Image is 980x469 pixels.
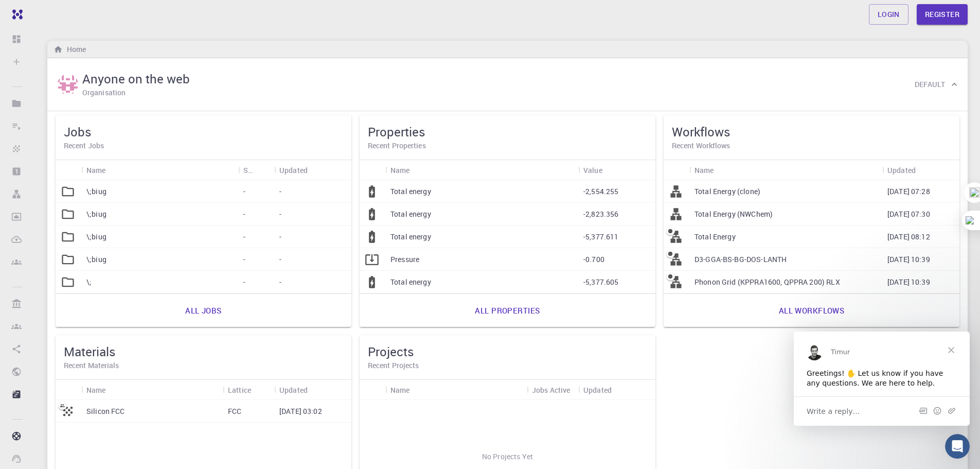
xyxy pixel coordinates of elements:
[308,162,324,178] button: Sort
[887,277,930,287] p: [DATE] 10:39
[794,332,970,426] iframe: Intercom live chat message
[82,87,126,98] h6: Organisation
[390,160,410,180] div: Name
[916,162,932,178] button: Sort
[251,381,268,398] button: Sort
[274,380,351,400] div: Updated
[694,232,736,242] p: Total Energy
[243,160,253,180] div: Status
[694,277,840,287] p: Phonon Grid (KPPRA1600, QPPRA 200) RLX
[274,160,351,180] div: Updated
[390,277,431,287] p: Total energy
[583,232,619,242] p: -5,377.611
[694,209,773,219] p: Total Energy (NWChem)
[86,209,106,219] p: \;biug
[368,343,647,360] h5: Projects
[243,232,245,242] p: -
[694,254,787,265] p: D3-GGA-BS-BG-DOS-LANTH
[86,380,106,400] div: Name
[86,277,92,287] p: \;
[243,209,245,219] p: -
[243,254,245,265] p: -
[360,160,385,180] div: Icon
[390,232,431,242] p: Total energy
[86,232,106,242] p: \;biug
[714,162,730,178] button: Sort
[385,380,527,400] div: Name
[279,209,281,219] p: -
[228,406,241,416] p: FCC
[583,380,612,400] div: Updated
[243,277,245,287] p: -
[279,406,322,416] p: [DATE] 03:02
[86,186,106,197] p: \;biug
[672,124,951,140] h5: Workflows
[279,186,281,197] p: -
[532,380,571,400] div: Jobs Active
[612,381,628,398] button: Sort
[63,44,86,55] h6: Home
[279,160,308,180] div: Updated
[360,380,385,400] div: Icon
[86,160,106,180] div: Name
[56,160,81,180] div: Icon
[368,360,647,371] h6: Recent Projects
[410,381,426,398] button: Sort
[279,254,281,265] p: -
[664,160,689,180] div: Icon
[583,254,604,265] p: -0.700
[583,186,619,197] p: -2,554.255
[253,162,269,178] button: Sort
[174,298,233,323] a: All jobs
[917,4,968,25] a: Register
[768,298,856,323] a: All workflows
[228,380,251,400] div: Lattice
[578,160,655,180] div: Value
[694,160,714,180] div: Name
[410,162,426,178] button: Sort
[279,380,308,400] div: Updated
[106,162,122,178] button: Sort
[887,232,930,242] p: [DATE] 08:12
[81,160,238,180] div: Name
[368,124,647,140] h5: Properties
[390,380,410,400] div: Name
[578,380,655,400] div: Updated
[223,380,274,400] div: Lattice
[308,381,324,398] button: Sort
[915,79,945,90] h6: Default
[385,160,578,180] div: Name
[64,124,343,140] h5: Jobs
[81,380,223,400] div: Name
[869,4,908,25] a: Login
[64,360,343,371] h6: Recent Materials
[583,277,619,287] p: -5,377.605
[602,162,619,178] button: Sort
[464,298,551,323] a: All properties
[583,209,619,219] p: -2,823.356
[86,254,106,265] p: \;biug
[527,380,578,400] div: Jobs Active
[882,160,959,180] div: Updated
[64,343,343,360] h5: Materials
[390,209,431,219] p: Total energy
[390,254,419,265] p: Pressure
[82,71,190,87] h5: Anyone on the web
[672,140,951,151] h6: Recent Workflows
[279,277,281,287] p: -
[47,58,968,111] div: Anyone on the webAnyone on the webOrganisationDefault
[694,186,760,197] p: Total Energy (clone)
[58,74,78,95] img: Anyone on the web
[887,209,930,219] p: [DATE] 07:30
[56,380,81,400] div: Icon
[279,232,281,242] p: -
[86,406,125,416] p: Silicon FCC
[51,44,88,55] nav: breadcrumb
[368,140,647,151] h6: Recent Properties
[64,140,343,151] h6: Recent Jobs
[238,160,274,180] div: Status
